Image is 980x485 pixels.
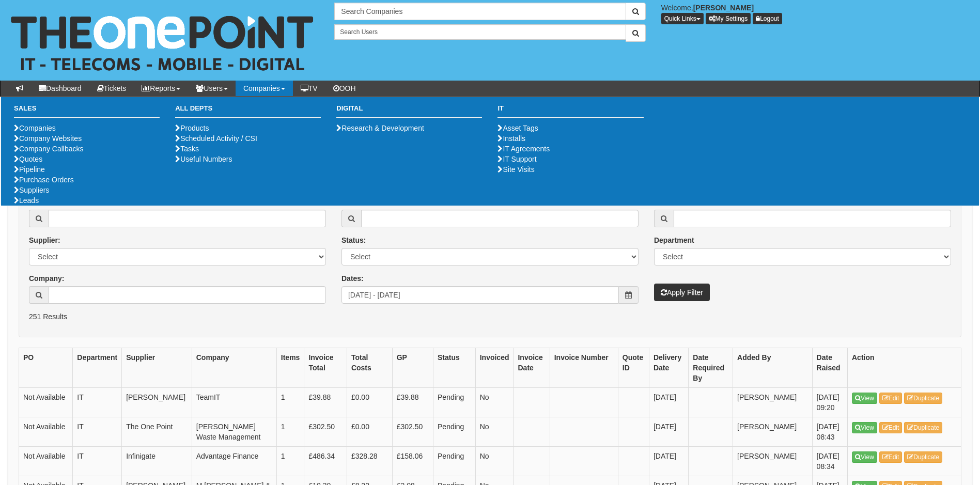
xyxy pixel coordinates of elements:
[654,3,980,24] div: Welcome,
[753,13,782,24] a: Logout
[19,447,73,476] td: Not Available
[29,235,60,245] label: Supplier:
[192,348,276,388] th: Company
[852,393,877,404] a: View
[733,447,813,476] td: [PERSON_NAME]
[649,417,688,447] td: [DATE]
[14,105,160,118] h3: Sales
[14,165,45,174] a: Pipeline
[904,422,942,433] a: Duplicate
[852,451,877,463] a: View
[192,447,276,476] td: Advantage Finance
[175,124,209,132] a: Products
[29,311,951,322] p: 251 Results
[649,388,688,417] td: [DATE]
[31,81,89,96] a: Dashboard
[192,388,276,417] td: TeamIT
[649,447,688,476] td: [DATE]
[392,417,433,447] td: £302.50
[73,417,122,447] td: IT
[904,393,942,404] a: Duplicate
[733,417,813,447] td: [PERSON_NAME]
[475,348,514,388] th: Invoiced
[433,417,476,447] td: Pending
[175,155,232,163] a: Useful Numbers
[14,186,49,194] a: Suppliers
[73,447,122,476] td: IT
[475,417,514,447] td: No
[812,388,847,417] td: [DATE] 09:20
[304,417,347,447] td: £302.50
[392,348,433,388] th: GP
[236,81,293,96] a: Companies
[649,348,688,388] th: Delivery Date
[304,348,347,388] th: Invoice Total
[122,447,192,476] td: Infinigate
[14,134,82,143] a: Company Websites
[14,155,42,163] a: Quotes
[334,24,626,40] input: Search Users
[733,388,813,417] td: [PERSON_NAME]
[497,124,538,132] a: Asset Tags
[812,417,847,447] td: [DATE] 08:43
[550,348,618,388] th: Invoice Number
[334,3,626,20] input: Search Companies
[276,447,304,476] td: 1
[661,13,704,24] button: Quick Links
[848,348,961,388] th: Action
[654,235,694,245] label: Department
[122,348,192,388] th: Supplier
[14,176,74,184] a: Purchase Orders
[347,417,392,447] td: £0.00
[89,81,134,96] a: Tickets
[175,134,257,143] a: Scheduled Activity / CSI
[347,447,392,476] td: £328.28
[276,348,304,388] th: Items
[904,451,942,463] a: Duplicate
[19,348,73,388] th: PO
[175,145,199,153] a: Tasks
[175,105,321,118] h3: All Depts
[276,388,304,417] td: 1
[188,81,236,96] a: Users
[336,105,482,118] h3: Digital
[689,348,733,388] th: Date Required By
[879,393,903,404] a: Edit
[475,388,514,417] td: No
[392,388,433,417] td: £39.88
[73,388,122,417] td: IT
[29,273,64,284] label: Company:
[879,422,903,433] a: Edit
[497,145,550,153] a: IT Agreements
[497,155,536,163] a: IT Support
[618,348,649,388] th: Quote ID
[812,447,847,476] td: [DATE] 08:34
[122,388,192,417] td: [PERSON_NAME]
[14,196,39,205] a: Leads
[304,388,347,417] td: £39.88
[304,447,347,476] td: £486.34
[134,81,188,96] a: Reports
[433,388,476,417] td: Pending
[514,348,550,388] th: Invoice Date
[276,417,304,447] td: 1
[73,348,122,388] th: Department
[852,422,877,433] a: View
[392,447,433,476] td: £158.06
[19,417,73,447] td: Not Available
[192,417,276,447] td: [PERSON_NAME] Waste Management
[475,447,514,476] td: No
[497,134,525,143] a: Installs
[433,447,476,476] td: Pending
[706,13,751,24] a: My Settings
[693,4,754,12] b: [PERSON_NAME]
[879,451,903,463] a: Edit
[347,348,392,388] th: Total Costs
[347,388,392,417] td: £0.00
[497,165,534,174] a: Site Visits
[433,348,476,388] th: Status
[341,273,364,284] label: Dates:
[733,348,813,388] th: Added By
[14,124,56,132] a: Companies
[341,235,366,245] label: Status:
